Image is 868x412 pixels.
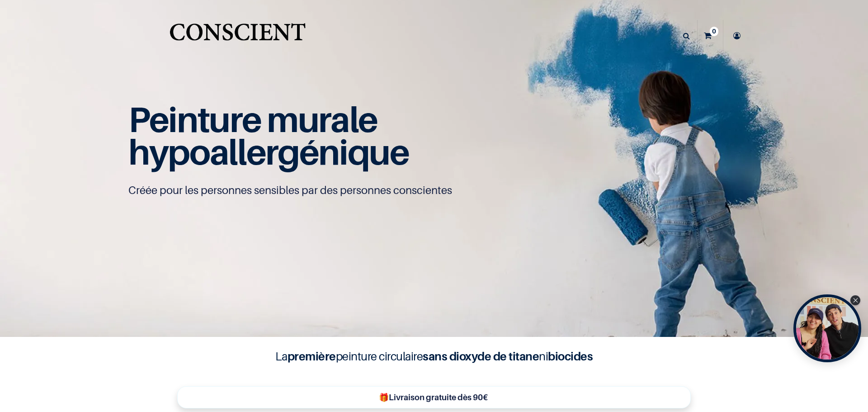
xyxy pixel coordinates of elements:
[793,294,861,362] div: Tolstoy bubble widget
[698,20,723,52] a: 0
[793,294,861,362] div: Open Tolstoy widget
[710,27,718,36] sup: 0
[850,295,860,305] div: Close Tolstoy widget
[128,131,409,173] span: hypoallergénique
[168,18,307,54] a: Logo of Conscient
[168,18,307,54] img: Conscient
[128,98,377,140] span: Peinture murale
[288,349,336,363] b: première
[379,393,488,402] b: 🎁Livraison gratuite dès 90€
[128,183,740,198] p: Créée pour les personnes sensibles par des personnes conscientes
[793,294,861,362] div: Open Tolstoy
[253,348,615,365] h4: La peinture circulaire ni
[548,349,593,363] b: biocides
[423,349,539,363] b: sans dioxyde de titane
